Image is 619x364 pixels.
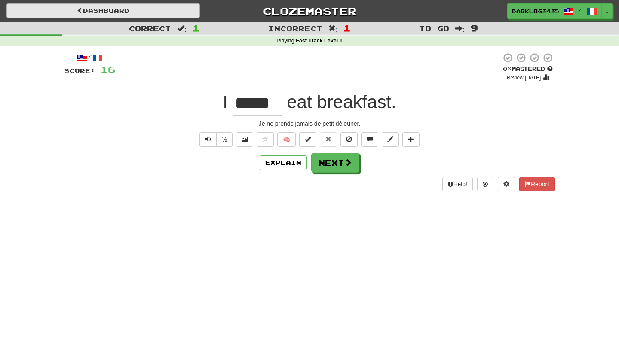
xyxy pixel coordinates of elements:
[216,132,233,147] button: ½
[343,23,351,33] span: 1
[296,38,343,44] strong: Fast Track Level 1
[213,3,406,18] a: Clozemaster
[328,25,338,32] span: :
[501,65,555,73] div: Mastered
[340,132,358,147] button: Ignore sentence (alt+i)
[287,92,312,112] span: eat
[507,75,541,81] small: Review: [DATE]
[512,7,559,15] span: DarkLog3435
[268,24,322,33] span: Incorrect
[198,132,233,147] div: Text-to-speech controls
[101,64,115,75] span: 16
[519,177,555,191] button: Report
[477,177,493,191] button: Round history (alt+y)
[260,155,307,170] button: Explain
[471,23,478,33] span: 9
[64,52,115,63] div: /
[64,67,95,74] span: Score:
[199,132,217,147] button: Play sentence audio (ctl+space)
[236,132,253,147] button: Show image (alt+x)
[317,92,391,112] span: breakfast
[277,132,296,147] button: 🧠
[455,25,465,32] span: :
[257,132,274,147] button: Favorite sentence (alt+f)
[6,3,200,18] a: Dashboard
[299,132,316,147] button: Set this sentence to 100% Mastered (alt+m)
[442,177,473,191] button: Help!
[311,153,359,173] button: Next
[282,92,396,112] span: .
[507,3,602,19] a: DarkLog3435 /
[578,7,582,13] span: /
[129,24,171,33] span: Correct
[64,119,555,128] div: Je ne prends jamais de petit déjeuner.
[382,132,399,147] button: Edit sentence (alt+d)
[361,132,378,147] button: Discuss sentence (alt+u)
[402,132,420,147] button: Add to collection (alt+a)
[320,132,337,147] button: Reset to 0% Mastered (alt+r)
[193,23,200,33] span: 1
[419,24,449,33] span: To go
[177,25,187,32] span: :
[223,92,228,112] span: I
[503,65,512,72] span: 0 %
